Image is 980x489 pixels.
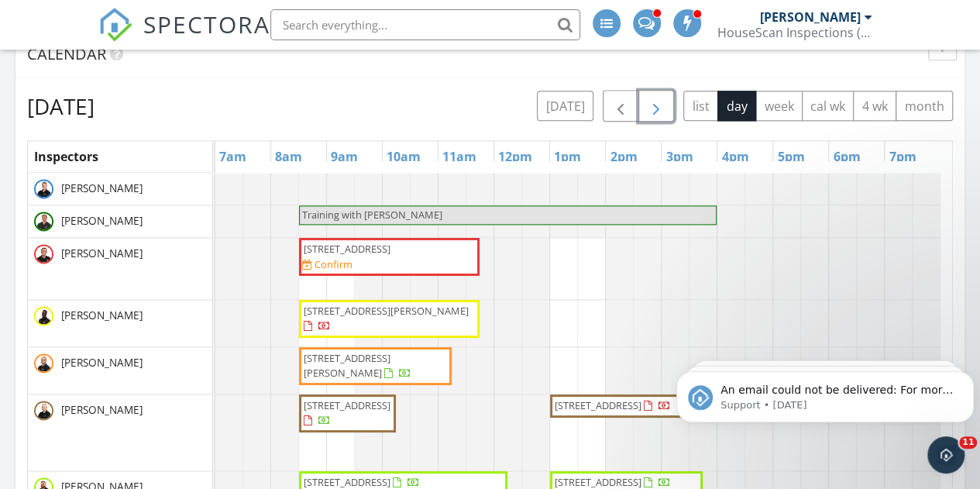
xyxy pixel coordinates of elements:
[494,144,536,169] a: 12pm
[304,475,390,489] span: [STREET_ADDRESS]
[717,25,872,40] div: HouseScan Inspections (HOME)
[304,398,390,412] span: [STREET_ADDRESS]
[802,91,854,121] button: cal wk
[327,144,362,169] a: 9am
[58,246,146,261] span: [PERSON_NAME]
[829,144,864,169] a: 6pm
[98,8,132,42] img: The Best Home Inspection Software - Spectora
[638,90,675,122] button: Next day
[885,144,920,169] a: 7pm
[304,242,390,256] span: [STREET_ADDRESS]
[304,304,469,318] span: [STREET_ADDRESS][PERSON_NAME]
[438,144,480,169] a: 11am
[760,9,861,25] div: [PERSON_NAME]
[755,91,803,121] button: week
[537,91,593,121] button: [DATE]
[302,208,442,222] span: Training with [PERSON_NAME]
[27,43,106,64] span: Calendar
[34,148,98,165] span: Inspectors
[853,91,896,121] button: 4 wk
[58,402,146,418] span: [PERSON_NAME]
[58,181,146,196] span: [PERSON_NAME]
[550,144,585,169] a: 1pm
[98,21,270,53] a: SPECTORA
[143,8,270,40] span: SPECTORA
[662,144,696,169] a: 3pm
[34,244,53,263] img: josh_photo1_spectora.jpg
[215,144,250,169] a: 7am
[58,213,146,229] span: [PERSON_NAME]
[304,351,390,380] span: [STREET_ADDRESS][PERSON_NAME]
[896,91,953,121] button: month
[34,179,53,198] img: home_scan2.jpg
[717,144,752,169] a: 4pm
[683,91,718,121] button: list
[717,91,756,121] button: day
[34,401,53,420] img: home_scan16.jpg
[927,436,965,474] iframe: Intercom live chat
[27,91,95,122] h2: [DATE]
[670,339,980,447] iframe: Intercom notifications message
[606,144,641,169] a: 2pm
[315,258,352,270] div: Confirm
[34,212,53,231] img: devin_photo_1.jpg
[773,144,808,169] a: 5pm
[555,475,641,489] span: [STREET_ADDRESS]
[555,398,641,412] span: [STREET_ADDRESS]
[383,144,425,169] a: 10am
[34,306,53,325] img: daven_headshot.jpg
[58,308,146,323] span: [PERSON_NAME]
[271,144,306,169] a: 8am
[58,355,146,370] span: [PERSON_NAME]
[34,353,53,373] img: shaun_headshot.png
[959,436,977,449] span: 11
[270,9,580,40] input: Search everything...
[603,90,639,122] button: Previous day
